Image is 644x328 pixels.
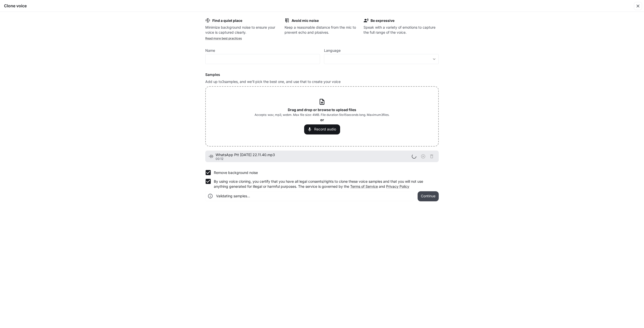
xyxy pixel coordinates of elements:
a: Terms of Service [350,184,378,189]
p: By using voice cloning, you certify that you have all legal consents/rights to clone these voice ... [214,179,435,189]
b: Be expressive [371,18,394,23]
span: WhatsApp Ptt [DATE] 22.11.40.mp3 [216,152,412,157]
h6: Samples [205,72,439,77]
div: Validating samples... [216,192,250,201]
b: Avoid mic noise [292,18,319,23]
p: Remove background noise [214,170,258,175]
p: Language [324,49,341,52]
p: Speak with a variety of emotions to capture the full range of the voice. [364,25,439,35]
button: Continue [418,191,439,201]
span: Accepts: wav, mp3, webm. Max file size: 4MB. File duration 5 to 15 seconds long. Maximum 3 files. [255,112,389,117]
p: Keep a reasonable distance from the mic to prevent echo and plosives. [285,25,360,35]
b: or [320,118,324,122]
p: Minimize background noise to ensure your voice is captured clearly. [205,25,280,35]
a: Privacy Policy [386,184,409,189]
p: Add up to 3 samples, and we'll pick the best one, and use that to create your voice [205,79,439,84]
p: 00:12 [216,157,412,160]
b: Find a quiet place [212,18,242,23]
button: Record audio [304,124,340,134]
b: Drag and drop or browse to upload files [288,108,356,112]
div: ​ [324,57,438,62]
p: Name [205,49,215,52]
h5: Clone voice [4,3,27,9]
a: Read more best practices [205,36,242,40]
